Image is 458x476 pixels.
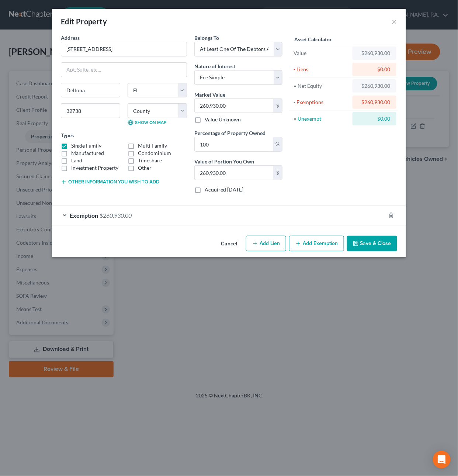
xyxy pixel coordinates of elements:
[294,35,332,43] label: Asset Calculator
[61,63,187,77] input: Apt, Suite, etc...
[358,99,391,106] div: $260,930.00
[294,115,349,123] div: = Unexempt
[70,212,98,219] span: Exemption
[358,115,391,123] div: $0.00
[71,164,118,172] label: Investment Property
[294,66,349,73] div: - Liens
[347,236,397,251] button: Save & Close
[294,82,349,90] div: = Net Equity
[205,186,243,193] label: Acquired [DATE]
[61,83,120,97] input: Enter city...
[392,17,397,26] button: ×
[358,82,391,90] div: $260,930.00
[273,137,282,151] div: %
[195,99,273,113] input: 0.00
[205,116,241,123] label: Value Unknown
[194,62,235,70] label: Nature of Interest
[138,149,171,157] label: Condominium
[61,35,80,41] span: Address
[61,179,159,185] button: Other information you wish to add
[273,99,282,113] div: $
[294,49,349,57] div: Value
[194,35,219,41] span: Belongs To
[61,131,74,139] label: Types
[289,236,344,251] button: Add Exemption
[138,157,162,164] label: Timeshare
[294,99,349,106] div: - Exemptions
[215,237,243,251] button: Cancel
[71,142,101,149] label: Single Family
[195,166,273,180] input: 0.00
[71,157,82,164] label: Land
[358,66,391,73] div: $0.00
[71,149,104,157] label: Manufactured
[194,91,225,99] label: Market Value
[128,120,166,125] a: Show on Map
[61,42,187,56] input: Enter address...
[100,212,132,219] span: $260,930.00
[358,49,391,57] div: $260,930.00
[138,142,167,149] label: Multi Family
[194,129,266,137] label: Percentage of Property Owned
[61,103,120,118] input: Enter zip...
[194,158,254,165] label: Value of Portion You Own
[61,16,107,27] div: Edit Property
[138,164,152,172] label: Other
[433,451,451,469] div: Open Intercom Messenger
[195,137,273,151] input: 0.00
[246,236,286,251] button: Add Lien
[273,166,282,180] div: $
